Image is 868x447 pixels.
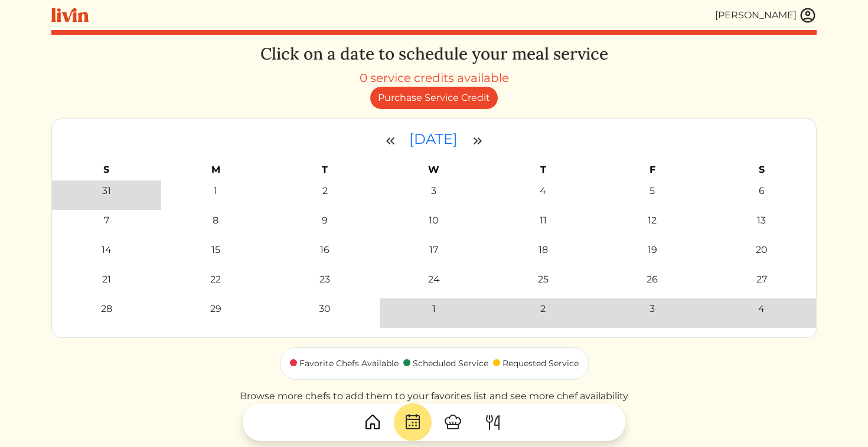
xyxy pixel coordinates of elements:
[540,213,547,228] a: 11
[443,413,462,432] img: ChefHat-a374fb509e4f37eb0702ca99f5f64f3b6956810f32a249b33092029f8484b388.svg
[647,272,658,287] a: 26
[322,184,328,198] a: 2
[102,184,111,198] div: 31
[260,44,608,64] h3: Click on a date to schedule your meal service
[502,357,579,370] div: Requested Service
[52,159,161,180] th: S
[360,69,509,87] div: 0 service credits available
[598,159,707,180] th: F
[270,159,380,180] th: T
[240,389,628,403] p: Browse more chefs to add them to your favorites list and see more chef availability
[428,272,440,287] a: 24
[756,272,767,287] a: 27
[650,302,655,316] a: 3
[539,243,548,257] a: 18
[648,243,657,257] a: 19
[101,302,112,316] a: 28
[210,302,221,316] a: 29
[370,87,498,109] a: Purchase Service Credit
[799,6,817,24] img: user_account-e6e16d2ec92f44fc35f99ef0dc9cddf60790bfa021a6ecb1c896eb5d2907b31c.svg
[213,213,218,228] a: 8
[403,413,422,432] img: CalendarDots-5bcf9d9080389f2a281d69619e1c85352834be518fbc73d9501aef674afc0d57.svg
[432,302,436,316] a: 1
[102,272,111,287] a: 21
[758,302,765,316] a: 4
[715,8,797,22] div: [PERSON_NAME]
[413,357,488,370] div: Scheduled Service
[471,134,485,148] img: double_arrow_right-997dabdd2eccb76564fe50414fa626925505af7f86338824324e960bc414e1a4.svg
[757,213,766,228] a: 13
[383,134,397,148] img: double_arrow_left-c4e17772ff31b185a997b24a83b1dd706720237b6ae925c3c36bf3cf7eb93091.svg
[319,272,330,287] a: 23
[431,184,436,198] a: 3
[320,243,329,257] a: 16
[51,8,89,22] img: livin-logo-a0d97d1a881af30f6274990eb6222085a2533c92bbd1e4f22c21b4f0d0e3210c.svg
[429,213,439,228] a: 10
[756,243,768,257] a: 20
[707,159,816,180] th: S
[363,413,382,432] img: House-9bf13187bcbb5817f509fe5e7408150f90897510c4275e13d0d5fca38e0b5951.svg
[540,302,546,316] a: 2
[538,272,549,287] a: 25
[648,213,657,228] a: 12
[299,357,399,370] div: Favorite Chefs Available
[104,213,109,228] a: 7
[650,184,655,198] a: 5
[409,130,461,147] a: [DATE]
[322,213,328,228] a: 9
[540,184,546,198] a: 4
[484,413,502,432] img: ForkKnife-55491504ffdb50bab0c1e09e7649658475375261d09fd45db06cec23bce548bf.svg
[214,184,217,198] a: 1
[380,159,489,180] th: W
[102,243,112,257] a: 14
[319,302,331,316] a: 30
[161,159,270,180] th: M
[409,130,458,147] time: [DATE]
[211,243,220,257] a: 15
[429,243,438,257] a: 17
[210,272,221,287] a: 22
[759,184,765,198] a: 6
[488,159,598,180] th: T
